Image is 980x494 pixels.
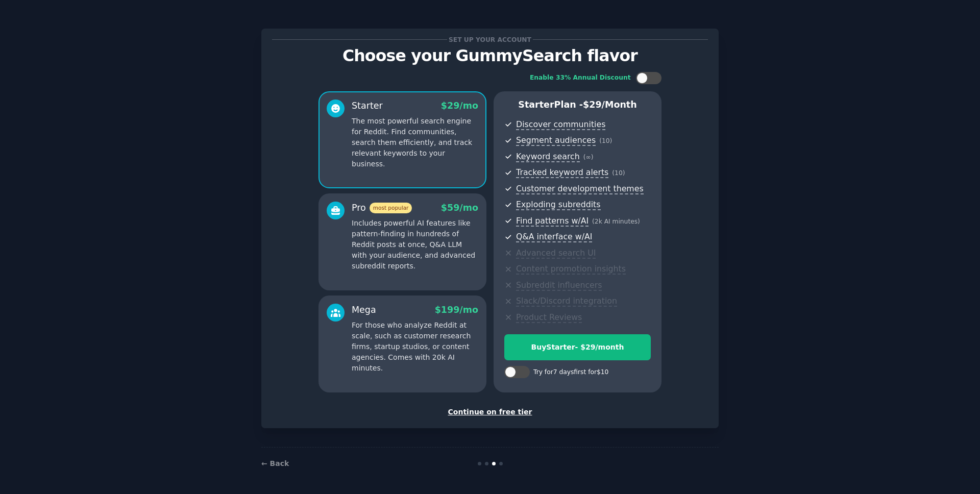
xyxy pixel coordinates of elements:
[370,203,412,213] span: most popular
[516,296,617,307] span: Slack/Discord integration
[583,154,594,161] span: ( ∞ )
[504,334,651,360] button: BuyStarter- $29/month
[272,47,708,65] p: Choose your GummySearch flavor
[352,100,383,112] div: Starter
[516,232,592,242] span: Q&A interface w/AI
[583,100,637,110] span: $ 29 /month
[516,312,582,323] span: Product Reviews
[261,459,289,467] a: ← Back
[592,218,640,225] span: ( 2k AI minutes )
[441,203,478,213] span: $ 59 /mo
[533,368,608,377] div: Try for 7 days first for $10
[516,200,600,210] span: Exploding subreddits
[516,119,605,130] span: Discover communities
[516,135,596,146] span: Segment audiences
[516,167,608,178] span: Tracked keyword alerts
[352,116,478,169] p: The most powerful search engine for Reddit. Find communities, search them efficiently, and track ...
[530,73,631,83] div: Enable 33% Annual Discount
[516,264,626,275] span: Content promotion insights
[516,184,644,194] span: Customer development themes
[516,216,589,227] span: Find patterns w/AI
[352,304,376,316] div: Mega
[504,98,651,111] p: Starter Plan -
[516,248,596,259] span: Advanced search UI
[352,320,478,374] p: For those who analyze Reddit at scale, such as customer research firms, startup studios, or conte...
[612,169,625,177] span: ( 10 )
[441,101,478,111] span: $ 29 /mo
[272,407,708,417] div: Continue on free tier
[435,305,478,315] span: $ 199 /mo
[447,34,533,45] span: Set up your account
[516,152,580,162] span: Keyword search
[599,137,612,144] span: ( 10 )
[352,218,478,271] p: Includes powerful AI features like pattern-finding in hundreds of Reddit posts at once, Q&A LLM w...
[505,342,650,353] div: Buy Starter - $ 29 /month
[352,202,412,214] div: Pro
[516,280,602,291] span: Subreddit influencers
